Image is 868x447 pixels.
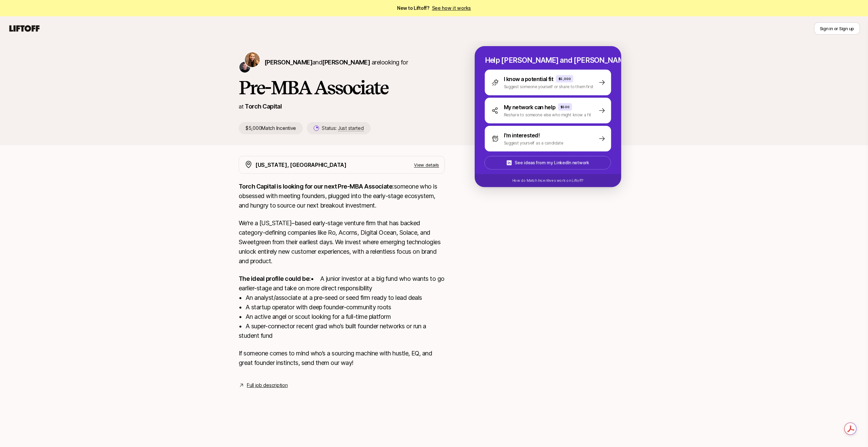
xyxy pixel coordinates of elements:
[245,52,260,67] img: Katie Reiner
[432,5,471,11] a: See how it works
[239,122,303,134] p: $5,000 Match Incentive
[239,274,445,341] p: • A junior investor at a big fund who wants to go earlier-stage and take on more direct responsib...
[247,381,288,389] a: Full job description
[264,59,312,66] span: [PERSON_NAME]
[264,58,408,67] p: are looking for
[245,103,282,110] a: Torch Capital
[504,75,554,83] p: I know a potential fit
[239,102,243,111] p: at
[485,56,611,65] p: Help [PERSON_NAME] and [PERSON_NAME] hire
[239,275,311,282] strong: The ideal profile could be:
[255,160,347,169] p: [US_STATE], [GEOGRAPHIC_DATA]
[338,125,364,131] span: Just started
[239,218,445,266] p: We’re a [US_STATE]–based early-stage venture firm that has backed category-defining companies lik...
[558,76,571,81] p: $5,000
[239,182,445,210] p: someone who is obsessed with meeting founders, plugged into the early-stage ecosystem, and hungry...
[239,349,445,368] p: If someone comes to mind who’s a sourcing machine with hustle, EQ, and great founder instincts, s...
[239,62,250,73] img: Christopher Harper
[814,22,860,35] button: Sign in or Sign up
[239,183,394,190] strong: Torch Capital is looking for our next Pre-MBA Associate:
[322,59,370,66] span: [PERSON_NAME]
[239,77,445,98] h1: Pre-MBA Associate
[322,124,363,132] p: Status:
[397,4,471,12] span: New to Liftoff?
[312,59,370,66] span: and
[414,161,439,168] p: View details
